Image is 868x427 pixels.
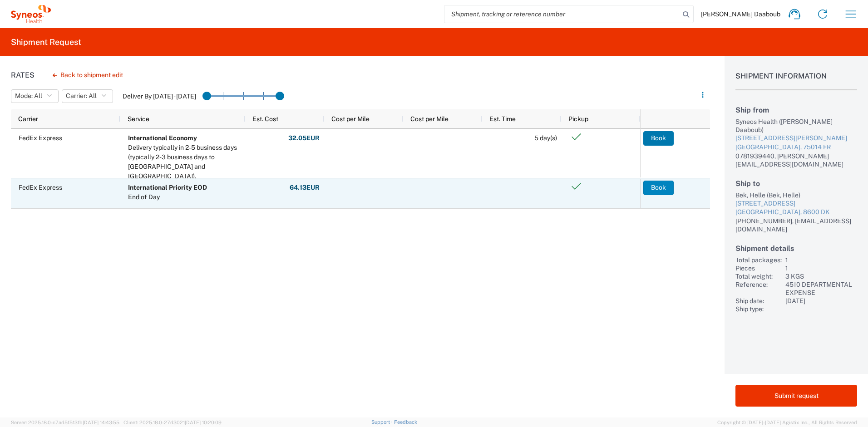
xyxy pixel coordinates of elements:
[735,264,782,272] div: Pieces
[735,280,782,297] div: Reference:
[11,71,35,79] h1: Rates
[735,134,857,152] a: [STREET_ADDRESS][PERSON_NAME][GEOGRAPHIC_DATA], 75014 FR
[735,152,857,168] div: 0781939440, [PERSON_NAME][EMAIL_ADDRESS][DOMAIN_NAME]
[735,106,857,114] h2: Ship from
[128,192,207,202] div: End of Day
[735,72,857,90] h1: Shipment Information
[643,181,674,195] button: Book
[735,179,857,188] h2: Ship to
[15,92,42,100] span: Mode: All
[735,143,857,152] div: [GEOGRAPHIC_DATA], 75014 FR
[11,89,59,103] button: Mode: All
[11,37,81,48] h2: Shipment Request
[128,143,241,181] div: Delivery typically in 2-5 business days (typically 2-3 business days to Canada and Mexico).
[290,183,320,192] strong: 64.13 EUR
[128,134,197,142] b: International Economy
[83,420,119,425] span: [DATE] 14:43:55
[489,115,516,123] span: Est. Time
[410,115,449,123] span: Cost per Mile
[785,264,857,272] div: 1
[11,420,119,425] span: Server: 2025.18.0-c7ad5f513fb
[735,297,782,305] div: Ship date:
[785,256,857,264] div: 1
[785,297,857,305] div: [DATE]
[19,184,62,191] span: FedEx Express
[18,115,38,123] span: Carrier
[735,272,782,280] div: Total weight:
[735,217,857,233] div: [PHONE_NUMBER], [EMAIL_ADDRESS][DOMAIN_NAME]
[123,420,222,425] span: Client: 2025.18.0-27d3021
[568,115,588,123] span: Pickup
[735,118,857,134] div: Syneos Health ([PERSON_NAME] Daaboub)
[534,134,557,142] span: 5 day(s)
[735,191,857,199] div: Bek, Helle (Bek, Helle)
[735,199,857,217] a: [STREET_ADDRESS][GEOGRAPHIC_DATA], 8600 DK
[45,67,130,83] button: Back to shipment edit
[288,131,320,146] button: 32.05EUR
[735,256,782,264] div: Total packages:
[394,419,417,425] a: Feedback
[331,115,370,123] span: Cost per Mile
[785,280,857,297] div: 4510 DEPARTMENTAL EXPENSE
[128,184,207,191] b: International Priority EOD
[735,244,857,253] h2: Shipment details
[643,131,674,146] button: Book
[735,134,857,143] div: [STREET_ADDRESS][PERSON_NAME]
[123,92,196,100] label: Deliver By [DATE] - [DATE]
[371,419,394,425] a: Support
[19,134,62,142] span: FedEx Express
[735,385,857,407] button: Submit request
[288,134,320,142] strong: 32.05 EUR
[66,92,97,100] span: Carrier: All
[185,420,222,425] span: [DATE] 10:20:09
[735,199,857,208] div: [STREET_ADDRESS]
[735,305,782,313] div: Ship type:
[701,10,780,18] span: [PERSON_NAME] Daaboub
[128,115,149,123] span: Service
[735,208,857,217] div: [GEOGRAPHIC_DATA], 8600 DK
[444,5,680,23] input: Shipment, tracking or reference number
[717,418,857,427] span: Copyright © [DATE]-[DATE] Agistix Inc., All Rights Reserved
[62,89,113,103] button: Carrier: All
[785,272,857,280] div: 3 KGS
[252,115,278,123] span: Est. Cost
[289,181,320,195] button: 64.13EUR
